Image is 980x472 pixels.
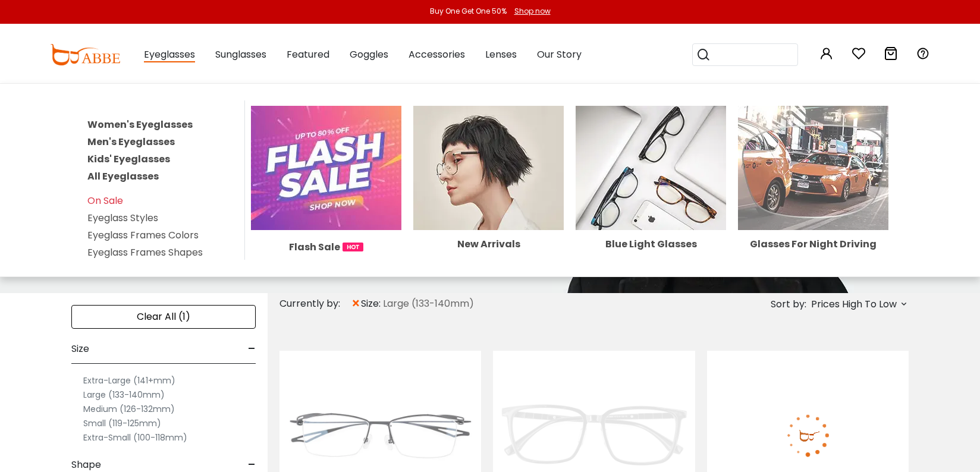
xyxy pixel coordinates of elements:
[87,135,175,149] a: Men's Eyeglasses
[71,335,89,363] span: Size
[514,6,551,17] div: Shop now
[251,106,401,230] img: Flash Sale
[383,297,474,311] span: Large (133-140mm)
[413,240,564,249] div: New Arrivals
[537,48,582,61] span: Our Story
[50,44,120,65] img: abbeglasses.com
[350,48,388,61] span: Goggles
[87,194,123,207] a: On Sale
[248,335,256,363] span: -
[508,6,551,16] a: Shop now
[738,240,888,249] div: Glasses For Night Driving
[144,48,195,62] span: Eyeglasses
[279,293,351,314] div: Currently by:
[87,211,158,225] a: Eyeglass Styles
[811,294,897,315] span: Prices High To Low
[83,373,175,388] label: Extra-Large (141+mm)
[430,6,507,17] div: Buy One Get One 50%
[413,161,564,249] a: New Arrivals
[215,48,266,61] span: Sunglasses
[343,243,363,251] img: 1724998894317IetNH.gif
[361,297,383,311] span: size:
[251,161,401,254] a: Flash Sale
[83,388,165,402] label: Large (133-140mm)
[738,161,888,249] a: Glasses For Night Driving
[87,152,170,166] a: Kids' Eyeglasses
[83,430,187,445] label: Extra-Small (100-118mm)
[576,106,726,230] img: Blue Light Glasses
[287,48,329,61] span: Featured
[413,106,564,230] img: New Arrivals
[351,293,361,314] span: ×
[87,228,199,242] a: Eyeglass Frames Colors
[409,48,465,61] span: Accessories
[87,246,203,259] a: Eyeglass Frames Shapes
[83,416,161,430] label: Small (119-125mm)
[289,240,340,254] span: Flash Sale
[738,106,888,230] img: Glasses For Night Driving
[71,305,256,329] div: Clear All (1)
[87,169,159,183] a: All Eyeglasses
[576,240,726,249] div: Blue Light Glasses
[771,297,806,311] span: Sort by:
[87,118,193,131] a: Women's Eyeglasses
[576,161,726,249] a: Blue Light Glasses
[83,402,175,416] label: Medium (126-132mm)
[485,48,517,61] span: Lenses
